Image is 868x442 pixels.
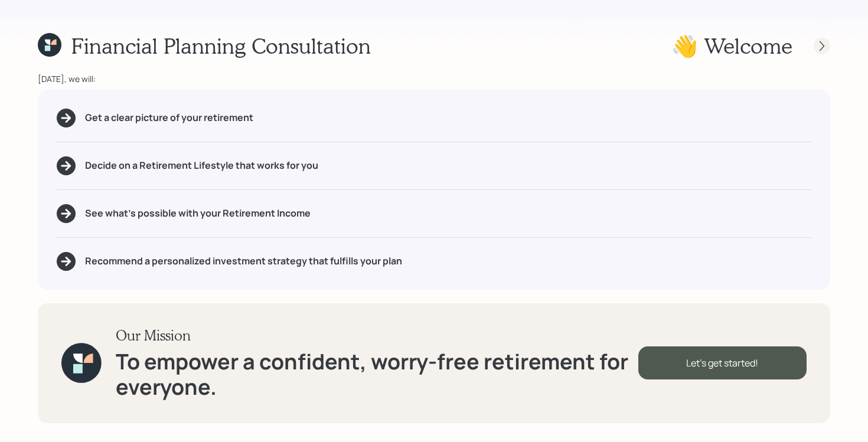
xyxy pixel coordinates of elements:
[638,346,807,379] div: Let's get started!
[116,349,638,400] h1: To empower a confident, worry-free retirement for everyone.
[671,33,792,58] h1: 👋 Welcome
[38,73,830,85] div: [DATE], we will:
[116,327,638,344] h3: Our Mission
[71,33,371,58] h1: Financial Planning Consultation
[85,256,402,267] h5: Recommend a personalized investment strategy that fulfills your plan
[85,160,318,171] h5: Decide on a Retirement Lifestyle that works for you
[85,112,253,123] h5: Get a clear picture of your retirement
[85,208,311,219] h5: See what's possible with your Retirement Income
